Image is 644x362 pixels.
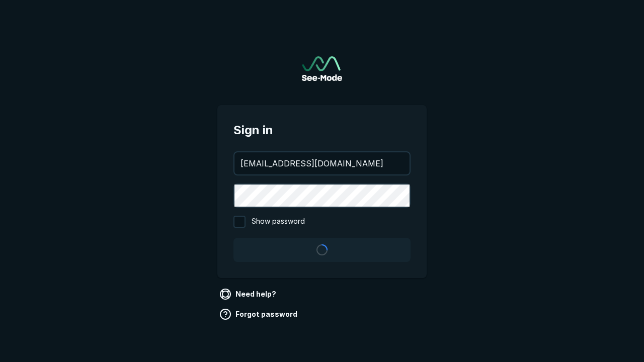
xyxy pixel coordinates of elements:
input: your@email.com [234,152,410,174]
img: See-Mode Logo [302,56,342,81]
a: Need help? [217,286,280,302]
a: Go to sign in [302,56,342,81]
a: Forgot password [217,306,301,322]
span: Show password [252,216,305,228]
span: Sign in [233,121,411,139]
